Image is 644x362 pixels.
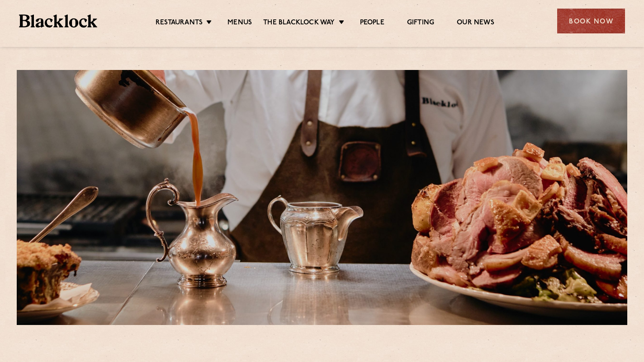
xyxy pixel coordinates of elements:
a: Restaurants [156,19,203,28]
img: BL_Textured_Logo-footer-cropped.svg [19,14,97,28]
a: Our News [457,19,494,28]
div: Book Now [557,9,625,33]
a: People [360,19,384,28]
a: Menus [227,19,252,28]
a: The Blacklock Way [263,19,335,28]
a: Gifting [407,19,434,28]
